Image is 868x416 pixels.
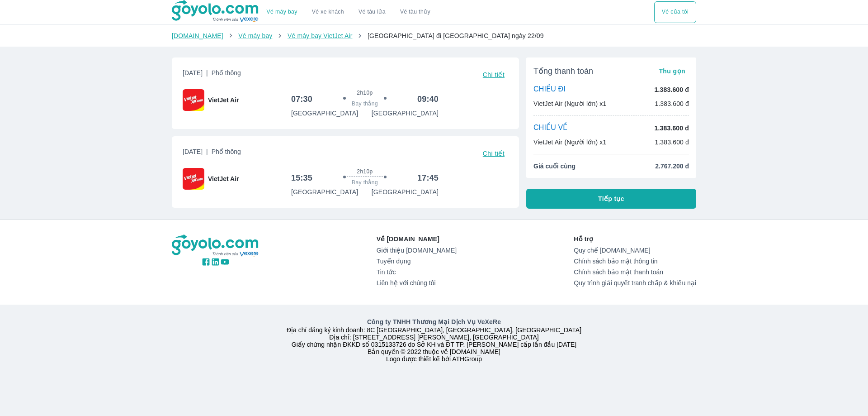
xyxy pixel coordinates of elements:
[312,9,344,15] a: Vé xe khách
[212,69,241,77] span: Phổ thông
[212,148,241,155] span: Phổ thông
[377,279,457,287] a: Liên hệ với chúng tôi
[393,1,438,23] button: Vé tàu thủy
[174,317,694,326] p: Công ty TNHH Thương Mại Dịch Vụ VeXeRe
[659,67,685,75] span: Thu gọn
[259,1,438,23] div: choose transportation mode
[655,85,689,94] p: 1.383.600 đ
[654,1,696,23] button: Vé của tôi
[357,89,373,96] span: 2h10p
[183,68,241,81] span: [DATE]
[655,99,689,108] p: 1.383.600 đ
[377,234,457,244] p: Về [DOMAIN_NAME]
[166,317,702,363] div: Địa chỉ đăng ký kinh doanh: 8C [GEOGRAPHIC_DATA], [GEOGRAPHIC_DATA], [GEOGRAPHIC_DATA] Địa chỉ: [...
[598,194,624,203] span: Tiếp tục
[172,234,259,257] img: logo
[352,179,378,186] span: Bay thẳng
[357,168,373,175] span: 2h10p
[368,32,544,39] span: [GEOGRAPHIC_DATA] đi [GEOGRAPHIC_DATA] ngày 22/09
[291,94,312,105] h6: 07:30
[172,32,223,39] a: [DOMAIN_NAME]
[208,96,239,105] span: VietJet Air
[526,189,696,209] button: Tiếp tục
[351,1,393,23] a: Vé tàu lửa
[533,138,606,147] p: VietJet Air (Người lớn) x1
[377,258,457,265] a: Tuyển dụng
[377,268,457,276] a: Tin tức
[655,124,689,133] p: 1.383.600 đ
[377,247,457,254] a: Giới thiệu [DOMAIN_NAME]
[172,31,696,40] nav: breadcrumb
[206,148,208,155] span: |
[574,258,696,265] a: Chính sách bảo mật thông tin
[533,99,606,108] p: VietJet Air (Người lớn) x1
[267,9,297,15] a: Vé máy bay
[479,147,508,160] button: Chi tiết
[574,268,696,276] a: Chính sách bảo mật thanh toán
[291,109,358,118] p: [GEOGRAPHIC_DATA]
[655,138,689,147] p: 1.383.600 đ
[238,32,272,39] a: Vé máy bay
[206,69,208,77] span: |
[183,147,241,160] span: [DATE]
[483,71,505,78] span: Chi tiết
[533,123,568,133] p: CHIỀU VỀ
[574,247,696,254] a: Quy chế [DOMAIN_NAME]
[288,32,352,39] a: Vé máy bay VietJet Air
[352,100,378,107] span: Bay thẳng
[533,162,576,171] span: Giá cuối cùng
[417,94,439,105] h6: 09:40
[655,65,689,77] button: Thu gọn
[372,187,439,196] p: [GEOGRAPHIC_DATA]
[291,187,358,196] p: [GEOGRAPHIC_DATA]
[483,150,505,157] span: Chi tiết
[574,279,696,287] a: Quy trình giải quyết tranh chấp & khiếu nại
[479,68,508,81] button: Chi tiết
[654,1,696,23] div: choose transportation mode
[533,66,593,77] span: Tổng thanh toán
[372,109,439,118] p: [GEOGRAPHIC_DATA]
[533,85,566,95] p: CHIỀU ĐI
[208,174,239,183] span: VietJet Air
[291,172,312,183] h6: 15:35
[655,162,689,171] span: 2.767.200 đ
[417,172,439,183] h6: 17:45
[574,234,696,244] p: Hỗ trợ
